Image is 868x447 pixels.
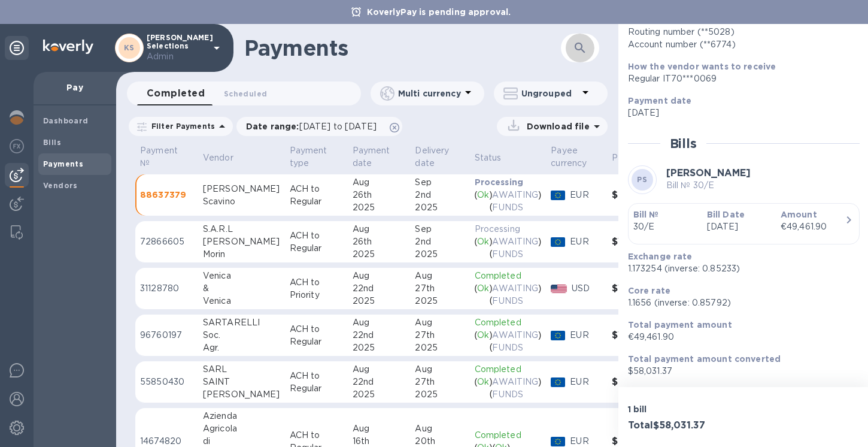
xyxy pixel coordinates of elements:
[477,329,489,354] p: Ok
[475,270,542,282] p: Completed
[492,376,538,401] p: AWAITING FUNDS
[670,136,697,151] h2: Bills
[492,189,538,214] p: AWAITING FUNDS
[492,235,538,261] p: AWAITING FUNDS
[203,316,280,329] div: SARTARELLI
[475,429,542,442] p: Completed
[628,252,693,261] b: Exchange rate
[666,179,751,192] p: Bill № 30/E
[43,181,78,190] b: Vendors
[353,282,406,295] div: 22nd
[290,276,343,301] p: ACH to Priority
[147,121,215,131] p: Filter Payments
[124,43,135,52] b: KS
[353,376,406,388] div: 22nd
[5,36,29,60] div: Unpin categories
[570,376,602,388] p: EUR
[637,175,647,184] b: PS
[415,144,449,170] p: Delivery date
[415,189,465,201] div: 2nd
[612,330,667,341] h3: $14,829.80
[147,34,207,63] p: [PERSON_NAME] Selections
[628,365,850,377] p: $58,031.37
[612,152,646,164] span: Paid
[203,410,280,422] div: Azienda
[244,35,528,61] h1: Payments
[415,223,465,235] div: Sep
[203,195,280,208] div: Scavino
[522,120,590,132] p: Download file
[353,342,406,354] div: 2025
[475,316,542,329] p: Completed
[475,189,542,214] div: ( ) ( )
[353,144,390,170] p: Payment date
[628,203,860,244] button: Bill №30/EBill Date[DATE]Amount€49,461.90
[475,152,502,164] p: Status
[290,370,343,395] p: ACH to Regular
[203,282,280,295] div: &
[521,87,578,99] p: Ungrouped
[628,38,850,51] div: Account number (**6774)
[398,87,461,99] p: Multi currency
[628,297,850,309] p: 1.1656 (inverse: 0.85792)
[203,422,280,435] div: Agricola
[353,363,406,376] div: Aug
[361,6,517,18] p: KoverlyPay is pending approval.
[666,167,751,179] b: [PERSON_NAME]
[203,329,280,342] div: Soc.
[628,320,732,330] b: Total payment amount
[475,376,542,401] div: ( ) ( )
[224,87,267,100] span: Scheduled
[203,363,280,376] div: SARL
[628,26,850,38] div: Routing number (**5028)
[475,329,542,354] div: ( ) ( )
[415,422,465,435] div: Aug
[290,144,327,170] p: Payment type
[290,323,343,348] p: ACH to Regular
[353,176,406,189] div: Aug
[203,342,280,354] div: Agr.
[415,201,465,214] div: 2025
[415,235,465,248] div: 2nd
[140,144,178,170] p: Payment №
[353,235,406,248] div: 26th
[628,331,850,343] p: €49,461.90
[353,329,406,342] div: 22nd
[551,144,602,170] span: Payee currency
[781,210,817,219] b: Amount
[353,295,406,307] div: 2025
[628,62,776,71] b: How the vendor wants to receive
[477,235,489,261] p: Ok
[633,210,659,219] b: Bill №
[612,436,667,447] h3: $23,361.81
[612,283,667,294] h3: $12,204.00
[475,152,517,164] span: Status
[203,223,280,235] div: S.A.R.L
[290,183,343,208] p: ACH to Regular
[353,422,406,435] div: Aug
[628,73,850,85] div: Regular IT70***0069
[140,282,193,295] p: 31128780
[551,285,567,293] img: USD
[203,235,280,248] div: [PERSON_NAME]
[570,329,602,342] p: EUR
[415,329,465,342] div: 27th
[492,329,538,354] p: AWAITING FUNDS
[551,144,587,170] p: Payee currency
[477,376,489,401] p: Ok
[572,282,602,295] p: USD
[299,122,377,131] span: [DATE] to [DATE]
[628,420,739,431] h3: Total $58,031.37
[628,262,850,275] p: 1.173254 (inverse: 0.85233)
[353,223,406,235] div: Aug
[236,117,402,136] div: Date range:[DATE] to [DATE]
[353,316,406,329] div: Aug
[140,235,193,248] p: 72866605
[246,120,383,132] p: Date range :
[781,221,845,233] div: €49,461.90
[203,295,280,307] div: Venica
[475,235,542,261] div: ( ) ( )
[415,388,465,401] div: 2025
[415,270,465,282] div: Aug
[612,236,667,247] h3: $15,462.45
